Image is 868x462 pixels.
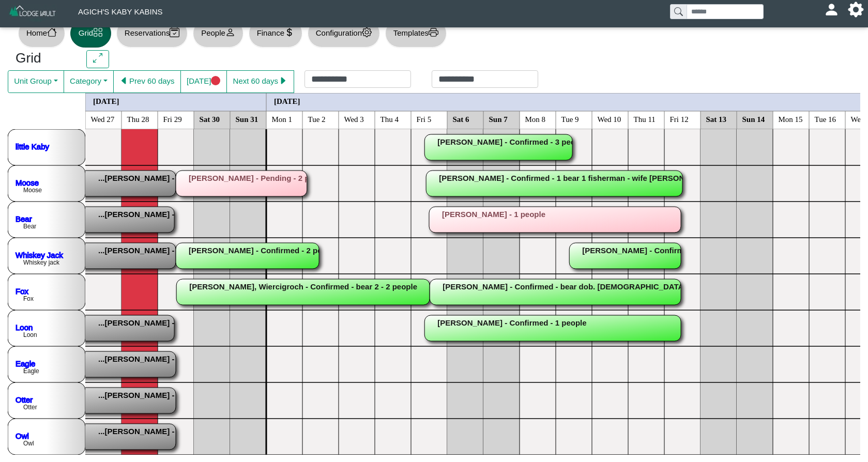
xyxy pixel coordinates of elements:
text: Thu 11 [634,115,656,123]
text: Mon 8 [525,115,546,123]
text: Sun 7 [489,115,508,123]
svg: caret right fill [278,76,288,86]
button: arrows angle expand [86,50,109,69]
svg: person [225,27,235,37]
text: Whiskey jack [23,259,60,266]
button: Next 60 dayscaret right fill [226,70,294,93]
text: Fox [23,295,34,302]
text: Thu 4 [380,115,399,123]
svg: search [674,7,682,16]
text: Fri 12 [670,115,689,123]
svg: calendar2 check [170,27,179,37]
button: Financecurrency dollar [249,19,302,48]
text: Otter [23,404,37,411]
text: Tue 16 [815,115,836,123]
a: Bear [16,214,32,223]
button: caret left fillPrev 60 days [113,70,181,93]
text: Tue 2 [308,115,326,123]
text: Sun 31 [236,115,258,123]
button: Peopleperson [193,19,243,48]
button: Category [64,70,114,93]
text: Sat 30 [200,115,220,123]
a: Whiskey Jack [16,250,63,259]
button: Templatesprinter [385,19,447,48]
input: Check in [304,70,411,88]
svg: printer [429,27,438,37]
text: [DATE] [93,97,119,105]
svg: currency dollar [284,27,294,37]
h3: Grid [16,50,71,67]
text: Tue 9 [561,115,579,123]
svg: person fill [828,6,835,13]
button: Reservationscalendar2 check [116,19,188,48]
a: little Kaby [16,142,50,150]
text: Loon [23,331,37,338]
text: Bear [23,223,36,230]
text: Sat 6 [453,115,470,123]
a: Moose [16,178,39,187]
text: Moose [23,187,42,194]
svg: gear fill [852,6,860,13]
button: Homehouse [18,19,65,48]
text: Sat 13 [706,115,727,123]
svg: circle fill [211,76,221,86]
text: Mon 15 [779,115,803,123]
a: Otter [16,395,33,404]
a: Fox [16,286,29,295]
text: Thu 28 [127,115,149,123]
button: [DATE]circle fill [180,70,227,93]
text: Eagle [23,367,39,375]
text: Fri 29 [163,115,182,123]
text: Wed 10 [598,115,621,123]
button: Gridgrid [70,19,111,48]
a: Loon [16,322,33,331]
text: Wed 27 [91,115,115,123]
text: Mon 1 [272,115,293,123]
a: Eagle [16,359,35,367]
button: Unit Group [8,70,64,93]
text: Fri 5 [417,115,432,123]
img: Z [8,4,57,22]
svg: gear [362,27,372,37]
text: Sun 14 [742,115,765,123]
button: Configurationgear [308,19,380,48]
input: Check out [432,70,538,88]
svg: arrows angle expand [93,53,103,63]
text: Wed 3 [344,115,364,123]
text: Owl [23,440,34,447]
svg: house [47,27,57,37]
text: [DATE] [274,97,300,105]
svg: caret left fill [119,76,129,86]
svg: grid [93,27,103,37]
a: Owl [16,431,29,440]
